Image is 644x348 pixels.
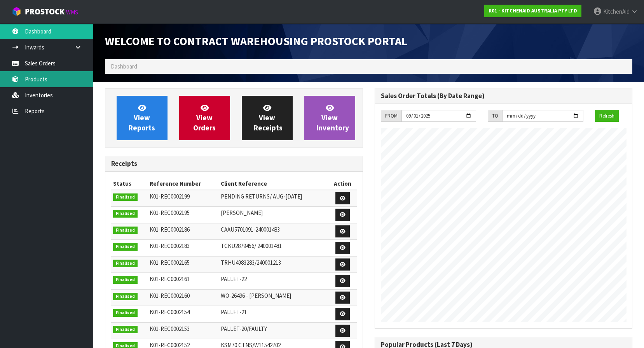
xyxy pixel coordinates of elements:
[113,210,138,218] span: Finalised
[113,293,138,301] span: Finalised
[150,226,190,233] span: K01-REC0002186
[150,209,190,216] span: K01-REC0002195
[148,178,219,190] th: Reference Number
[113,193,138,201] span: Finalised
[221,193,302,200] span: PENDING RETURNS/ AUG-[DATE]
[150,193,190,200] span: K01-REC0002199
[221,308,247,316] span: PALLET-21
[150,325,190,332] span: K01-REC0002153
[381,92,627,100] h3: Sales Order Totals (By Date Range)
[150,259,190,266] span: K01-REC0002165
[105,34,407,48] span: Welcome to Contract Warehousing ProStock Portal
[221,226,280,233] span: CAAU5701091-240001483
[111,63,137,70] span: Dashboard
[488,110,502,122] div: TO
[381,110,401,122] div: FROM
[113,276,138,284] span: Finalised
[221,292,291,299] span: WO-26496 - [PERSON_NAME]
[113,227,138,234] span: Finalised
[150,242,190,250] span: K01-REC0002183
[221,209,263,216] span: [PERSON_NAME]
[595,110,619,122] button: Refresh
[113,243,138,251] span: Finalised
[117,96,168,140] a: ViewReports
[111,160,357,167] h3: Receipts
[193,103,216,132] span: View Orders
[603,8,630,15] span: KitchenAid
[316,103,349,132] span: View Inventory
[66,9,78,16] small: WMS
[489,7,577,14] strong: K01 - KITCHENAID AUSTRALIA PTY LTD
[304,96,355,140] a: ViewInventory
[150,308,190,316] span: K01-REC0002154
[179,96,230,140] a: ViewOrders
[219,178,329,190] th: Client Reference
[150,292,190,299] span: K01-REC0002160
[221,242,282,250] span: TCKU2879456/ 240001481
[254,103,283,132] span: View Receipts
[25,7,65,17] span: ProStock
[113,309,138,317] span: Finalised
[113,260,138,267] span: Finalised
[329,178,356,190] th: Action
[12,7,21,16] img: cube-alt.png
[129,103,155,132] span: View Reports
[150,275,190,283] span: K01-REC0002161
[221,259,281,266] span: TRHU4983283/240001213
[242,96,293,140] a: ViewReceipts
[221,275,247,283] span: PALLET-22
[221,325,267,332] span: PALLET-20/FAULTY
[113,326,138,334] span: Finalised
[111,178,148,190] th: Status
